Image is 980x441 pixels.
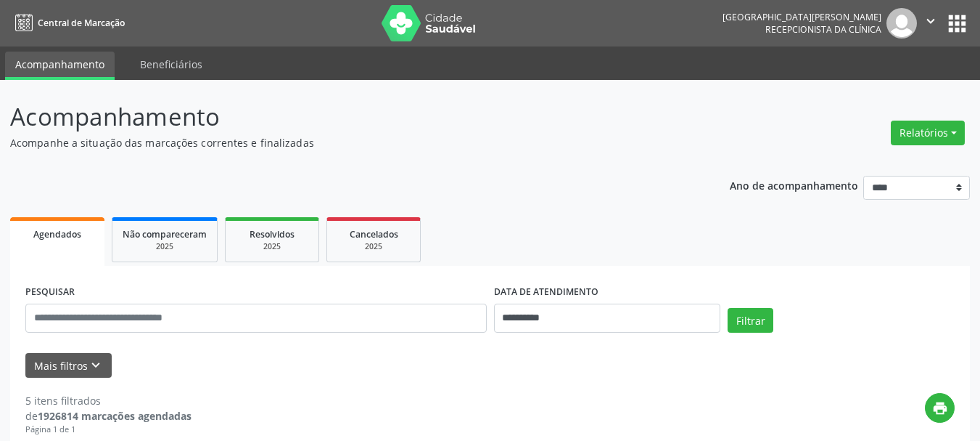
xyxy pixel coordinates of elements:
[38,17,125,29] span: Central de Marcação
[886,8,917,39] img: img
[10,11,125,35] a: Central de Marcação
[10,135,682,150] p: Acompanhe a situação das marcações correntes e finalizadas
[494,281,598,304] label: DATA DE ATENDIMENTO
[250,228,295,240] span: Resolvidos
[925,393,955,423] button: print
[944,11,970,36] button: apps
[25,393,192,408] div: 5 itens filtrados
[33,228,81,240] span: Agendados
[123,228,207,240] span: Não compareceram
[130,52,213,77] a: Beneficiários
[917,8,944,39] button: 
[236,241,308,252] div: 2025
[722,11,881,23] div: [GEOGRAPHIC_DATA][PERSON_NAME]
[923,13,939,29] i: 
[5,52,115,80] a: Acompanhamento
[891,121,965,145] button: Relatórios
[38,409,192,423] strong: 1926814 marcações agendadas
[730,176,858,194] p: Ano de acompanhamento
[350,228,398,240] span: Cancelados
[123,241,207,252] div: 2025
[932,400,948,416] i: print
[10,99,682,135] p: Acompanhamento
[25,353,112,379] button: Mais filtroskeyboard_arrow_down
[88,357,104,373] i: keyboard_arrow_down
[728,308,773,333] button: Filtrar
[337,241,410,252] div: 2025
[25,408,192,424] div: de
[25,424,192,436] div: Página 1 de 1
[765,23,881,36] span: Recepcionista da clínica
[25,281,75,304] label: PESQUISAR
